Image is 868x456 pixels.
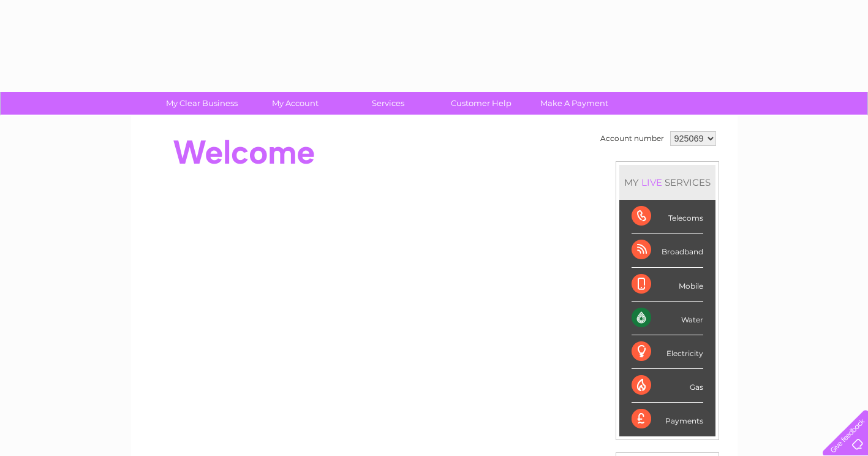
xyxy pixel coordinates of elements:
a: Services [338,92,439,115]
div: Telecoms [632,200,703,234]
td: Account number [597,128,667,149]
div: Electricity [632,335,703,369]
a: Customer Help [431,92,532,115]
div: Mobile [632,268,703,302]
div: Water [632,302,703,335]
a: My Clear Business [151,92,252,115]
a: Make A Payment [524,92,625,115]
div: MY SERVICES [619,165,715,200]
div: LIVE [639,177,665,188]
div: Broadband [632,234,703,267]
a: My Account [244,92,345,115]
div: Gas [632,369,703,403]
div: Payments [632,403,703,436]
